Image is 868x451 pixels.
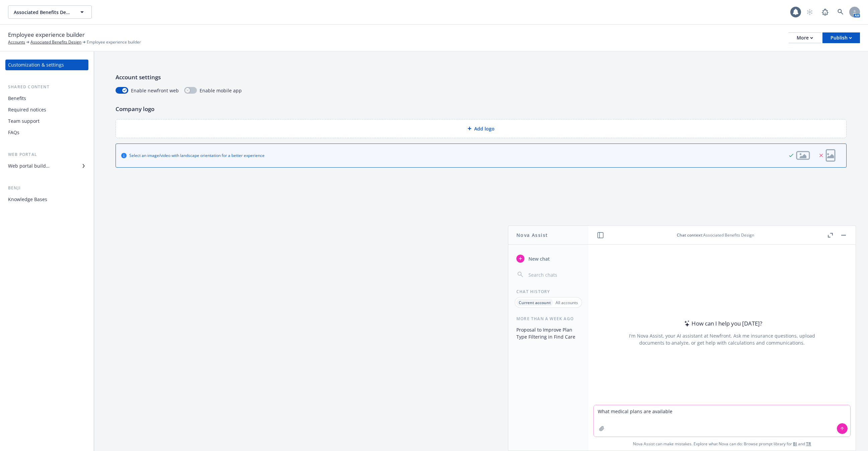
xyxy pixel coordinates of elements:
a: Search [834,5,847,19]
span: New chat [527,255,550,262]
a: FAQs [5,127,88,138]
a: Customization & settings [5,60,88,70]
div: Web portal builder [8,161,50,171]
a: Associated Benefits Design [30,39,81,45]
button: New chat [514,253,583,265]
div: Publish [830,33,852,43]
div: Required notices [8,104,46,115]
div: Shared content [5,84,88,90]
div: : Associated Benefits Design [604,232,826,238]
a: BI [793,441,797,447]
span: Associated Benefits Design [14,9,72,16]
span: Employee experience builder [8,30,85,39]
a: Report a Bug [818,5,832,19]
span: Enable mobile app [200,87,242,94]
span: Employee experience builder [87,39,141,45]
a: Benefits [5,93,88,104]
div: Benefits [8,93,26,104]
span: Chat context [677,232,702,238]
textarea: What medical plans are available [594,405,850,437]
div: Select an image/video with landscape orientation for a better experience [129,153,265,158]
div: Team support [8,116,40,126]
div: Benji [5,185,88,191]
div: Add logo [116,119,847,138]
div: Web portal [5,151,88,158]
span: Add logo [474,125,495,132]
p: Company logo [116,105,847,113]
input: Search chats [527,270,580,279]
button: Associated Benefits Design [8,5,92,19]
div: I'm Nova Assist, your AI assistant at Newfront. Ask me insurance questions, upload documents to a... [628,332,816,346]
button: More [789,32,821,43]
button: Publish [822,32,860,43]
a: Team support [5,116,88,126]
div: FAQs [8,127,19,138]
div: More than a week ago [508,316,588,322]
div: Knowledge Bases [8,194,47,205]
span: Nova Assist can make mistakes. Explore what Nova can do: Browse prompt library for and [591,437,853,451]
a: Knowledge Bases [5,194,88,205]
div: Customization & settings [8,60,64,70]
a: Web portal builder [5,161,88,171]
h1: Nova Assist [516,232,548,239]
div: How can I help you [DATE]? [682,319,762,328]
a: Required notices [5,104,88,115]
p: All accounts [556,300,578,305]
a: Accounts [8,39,25,45]
a: Start snowing [803,5,816,19]
p: Current account [519,300,551,305]
a: TR [806,441,811,447]
span: Enable newfront web [131,87,179,94]
div: More [797,33,813,43]
div: Chat History [508,289,588,294]
button: Proposal to Improve Plan Type Filtering in Find Care [514,324,583,342]
p: Account settings [116,73,847,82]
